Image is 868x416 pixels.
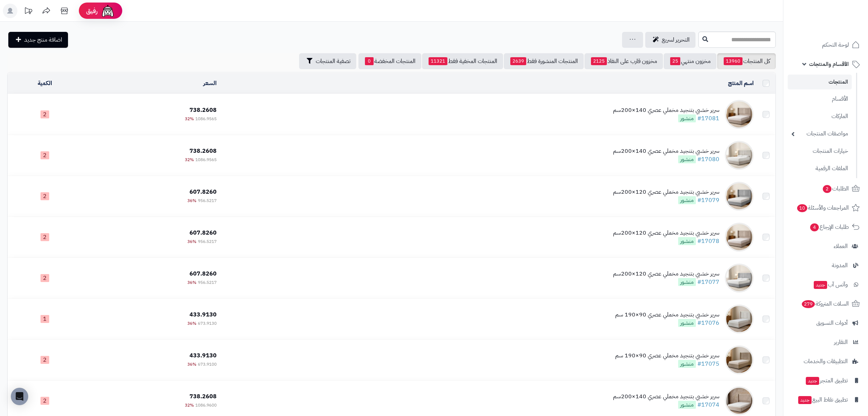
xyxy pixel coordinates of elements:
a: تطبيق نقاط البيعجديد [788,391,864,408]
span: 2 [41,397,49,405]
span: 607.8260 [190,269,217,278]
span: 673.9130 [198,320,217,327]
a: الماركات [788,109,852,124]
span: 10 [797,204,807,212]
div: سرير خشبي بتنجيد مخملي عصري 120×200سم [613,229,719,237]
span: تطبيق المتجر [805,375,848,386]
button: تصفية المنتجات [299,53,356,69]
a: مواصفات المنتجات [788,126,852,142]
span: 32% [185,156,194,163]
span: 738.2608 [190,392,217,401]
a: #17081 [697,114,719,123]
a: الطلبات2 [788,180,864,197]
a: المنتجات المخفضة0 [358,53,421,69]
span: لوحة التحكم [822,40,849,50]
a: أدوات التسويق [788,314,864,332]
span: وآتس آب [813,280,848,290]
span: 11321 [429,57,447,65]
span: أدوات التسويق [816,318,848,328]
a: لوحة التحكم [788,36,864,54]
img: سرير خشبي بتنجيد مخملي عصري 120×200سم [725,264,754,293]
div: سرير خشبي بتنجيد مخملي عصري 140×200سم [613,392,719,401]
span: 36% [187,320,196,327]
span: 2125 [591,57,607,65]
span: 956.5217 [198,238,217,245]
span: منشور [678,278,696,286]
a: التقارير [788,333,864,351]
span: 2 [41,151,49,159]
span: السلات المتروكة [801,299,849,309]
img: سرير خشبي بتنجيد مخملي عصري 90×190 سم [725,304,754,333]
span: 1086.9600 [195,402,217,408]
a: تطبيق المتجرجديد [788,372,864,389]
span: 25 [670,57,680,65]
a: #17079 [697,196,719,205]
span: منشور [678,114,696,122]
a: اضافة منتج جديد [8,32,68,48]
span: 32% [185,115,194,122]
span: 433.9130 [190,310,217,319]
span: 36% [187,197,196,204]
span: 32% [185,402,194,408]
div: سرير خشبي بتنجيد مخملي عصري 140×200سم [613,106,719,114]
span: 2639 [510,57,526,65]
span: 1086.9565 [195,156,217,163]
a: المنتجات [788,75,852,89]
span: 13960 [724,57,743,65]
span: 279 [802,300,815,308]
span: التقارير [834,337,848,347]
span: 36% [187,279,196,286]
span: 1 [41,315,49,323]
a: مخزون منتهي25 [664,53,716,69]
img: logo-2.png [819,20,861,35]
div: سرير خشبي بتنجيد مخملي عصري 90×190 سم [615,352,719,360]
a: مخزون قارب على النفاذ2125 [584,53,663,69]
img: سرير خشبي بتنجيد مخملي عصري 90×190 سم [725,345,754,374]
span: 607.8260 [190,188,217,196]
span: المدونة [832,260,848,270]
a: المنتجات المخفية فقط11321 [422,53,503,69]
span: الطلبات [822,184,849,194]
span: 2 [41,110,49,118]
a: طلبات الإرجاع4 [788,218,864,236]
span: المراجعات والأسئلة [796,203,849,213]
span: 1086.9565 [195,115,217,122]
a: الكمية [38,79,52,88]
span: منشور [678,401,696,409]
span: 956.5217 [198,279,217,286]
span: 673.9100 [198,361,217,367]
span: 2 [823,185,831,193]
span: طلبات الإرجاع [809,222,849,232]
span: منشور [678,196,696,204]
span: تصفية المنتجات [316,57,350,66]
span: 956.5217 [198,197,217,204]
span: التطبيقات والخدمات [804,356,848,366]
span: 2 [41,274,49,282]
img: سرير خشبي بتنجيد مخملي عصري 120×200سم [725,223,754,252]
div: Open Intercom Messenger [11,388,28,405]
img: ai-face.png [101,4,115,18]
img: سرير خشبي بتنجيد مخملي عصري 140×200سم [725,386,754,415]
a: التحرير لسريع [645,32,695,48]
span: جديد [806,377,819,385]
a: تحديثات المنصة [19,4,37,20]
a: العملاء [788,238,864,255]
div: سرير خشبي بتنجيد مخملي عصري 120×200سم [613,270,719,278]
span: منشور [678,319,696,327]
a: #17078 [697,237,719,245]
a: #17075 [697,360,719,368]
a: #17076 [697,319,719,327]
span: جديد [798,396,812,404]
span: 607.8260 [190,228,217,237]
div: سرير خشبي بتنجيد مخملي عصري 120×200سم [613,188,719,196]
a: المراجعات والأسئلة10 [788,199,864,217]
span: جديد [814,281,827,289]
img: سرير خشبي بتنجيد مخملي عصري 140×200سم [725,141,754,170]
a: وآتس آبجديد [788,276,864,293]
span: 4 [810,223,819,231]
a: خيارات المنتجات [788,143,852,159]
a: التطبيقات والخدمات [788,353,864,370]
span: 36% [187,361,196,367]
span: منشور [678,360,696,368]
a: الأقسام [788,91,852,107]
